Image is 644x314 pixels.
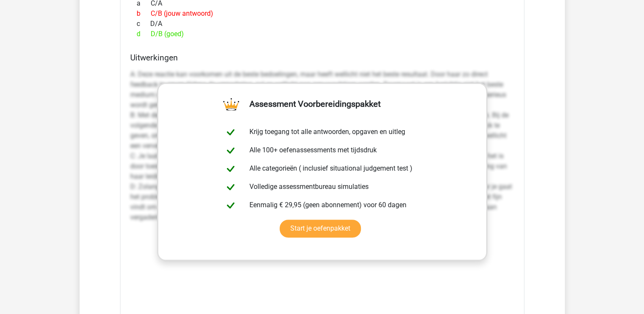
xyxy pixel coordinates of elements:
div: C/B (jouw antwoord) [130,9,514,19]
h4: Uitwerkingen [130,53,514,63]
div: D/B (goed) [130,29,514,39]
div: D/A [130,19,514,29]
p: A: Deze reactie kan voorkomen uit de beste bedoelingen, maar heeft wellicht niet het beste result... [130,69,514,223]
span: c [137,19,150,29]
span: d [137,29,151,39]
a: Start je oefenpakket [280,220,361,237]
span: b [137,9,151,19]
